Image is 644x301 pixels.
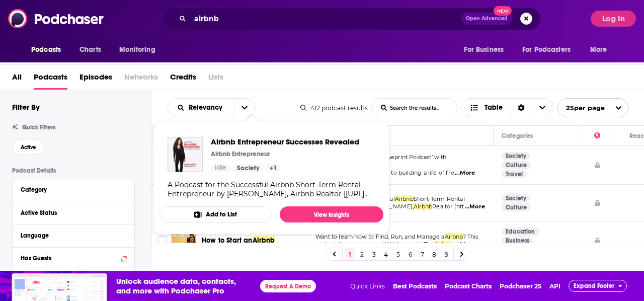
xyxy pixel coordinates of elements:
[405,248,415,260] a: 6
[12,69,22,90] a: All
[502,203,531,211] a: Culture
[168,98,256,117] h2: Choose List sort
[522,43,571,57] span: For Podcasters
[34,69,67,90] a: Podcasts
[190,11,461,27] input: Search podcasts, credits, & more...
[445,282,492,290] a: Podcast Charts
[569,280,627,292] button: Expand Footer
[208,69,223,90] span: Lists
[502,170,527,178] a: Travel
[112,40,168,59] button: open menu
[233,164,263,172] a: Society
[12,102,40,112] h2: Filter By
[549,282,560,290] a: API
[159,206,272,222] button: Add to List
[266,164,281,172] a: +1
[24,40,74,59] button: open menu
[502,237,533,245] a: Business
[315,241,434,248] span: podcast has you covered! Welcome to The
[172,229,196,253] img: How to Start an Airbnb
[502,130,533,142] div: Categories
[432,203,464,210] span: Realtor [htt
[457,40,516,59] button: open menu
[21,252,126,264] button: Has Guests
[502,194,530,202] a: Society
[260,280,316,292] button: Request A Demo
[168,180,375,198] div: A Podcast for the Successful Airbnb Short-Term Rental Entrepreneur by [PERSON_NAME], Airbnb Realt...
[211,137,359,146] span: Airbnb Entrepreneur Successes Revealed
[465,203,485,211] span: ...More
[381,248,391,260] a: 4
[12,273,109,301] img: Insights visual
[234,99,255,117] button: open menu
[414,195,465,202] span: Short-Term Rental
[22,124,55,131] span: Quick Filters
[79,69,112,90] a: Episodes
[500,282,541,290] a: Podchaser 25
[119,43,155,57] span: Monitoring
[21,206,126,219] button: Active Status
[557,98,628,117] button: open menu
[345,248,355,260] a: 1
[168,137,203,172] img: Airbnb Entrepreneur Successes Revealed
[464,43,504,57] span: For Business
[455,169,475,177] span: ...More
[393,248,403,260] a: 5
[215,163,226,173] span: Idle
[369,248,379,260] a: 3
[202,236,275,246] a: How to Start anAirbnb
[116,276,252,295] span: Unlock audience data, contacts, and more with Podchaser Pro
[163,7,541,30] div: Search podcasts, credits, & more...
[441,248,451,260] a: 9
[583,40,620,59] button: open menu
[73,40,107,59] a: Charts
[211,164,230,172] a: Idle
[516,40,585,59] button: open menu
[494,6,512,16] span: New
[21,183,126,196] button: Category
[21,144,36,150] span: Active
[414,203,432,210] span: Airbnb
[461,98,553,117] button: Choose View
[300,104,368,112] div: 412 podcast results
[393,282,437,290] a: Best Podcasts
[170,69,196,90] a: Credits
[21,186,120,193] div: Category
[21,209,120,216] div: Active Status
[463,233,478,240] span: ? This
[189,104,226,111] span: Relevancy
[455,241,475,249] span: ...More
[558,100,605,116] span: 25 per page
[315,169,454,176] span: Pooh! Your ultimate guide to building a life of fre
[511,99,532,117] div: Sort Direction
[350,282,385,290] span: Quick Links
[434,241,453,248] span: Airbnb
[574,282,614,289] span: Expand Footer
[594,130,600,142] div: Power Score
[8,9,105,28] img: Podchaser - Follow, Share and Rate Podcasts
[461,13,512,25] button: Open AdvancedNew
[211,150,270,158] p: Airbnb Entrepreneur
[12,167,135,174] p: Podcast Details
[31,43,61,57] span: Podcasts
[168,104,234,111] button: open menu
[357,248,367,260] a: 2
[485,104,503,111] span: Table
[429,248,439,260] a: 8
[445,233,463,240] span: Airbnb
[21,255,118,262] div: Has Guests
[21,229,126,242] button: Language
[124,69,158,90] span: Networks
[502,228,539,236] a: Education
[591,11,636,27] button: Log In
[590,43,607,57] span: More
[502,152,530,160] a: Society
[21,232,120,239] div: Language
[502,161,531,169] a: Culture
